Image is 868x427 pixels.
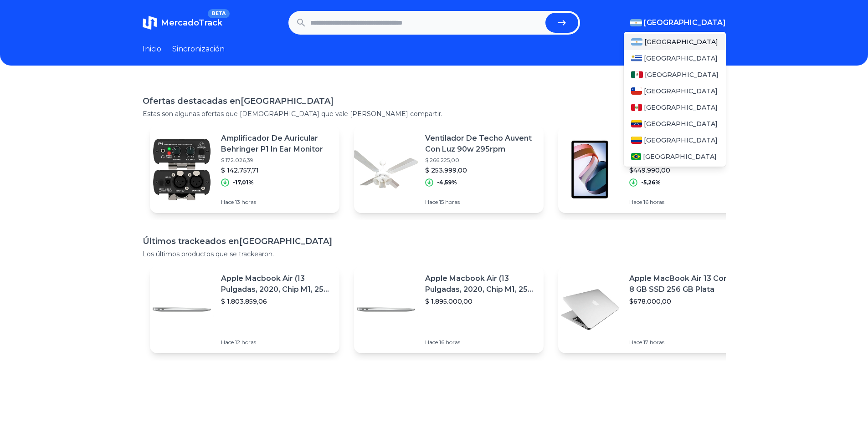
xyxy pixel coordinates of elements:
font: Últimos trackeados en [143,236,239,246]
font: $ 253.999,00 [425,166,467,174]
font: Hace [425,339,438,346]
font: [GEOGRAPHIC_DATA] [644,136,718,144]
font: Hace [629,339,642,346]
a: Imagen destacadaApple Macbook Air (13 Pulgadas, 2020, Chip M1, 256 Gb De Ssd, 8 Gb De Ram) - Plat... [150,266,339,353]
font: [GEOGRAPHIC_DATA] [239,236,332,246]
font: Hace [629,198,642,205]
a: Imagen destacadaTablet Xiaomi Redmi Pad Se 256gb Gris 8 Ram Color Gris Grafito$474.990,00$449.990... [558,126,748,213]
font: [GEOGRAPHIC_DATA] [644,103,718,112]
font: $ 266.225,00 [425,157,459,163]
img: Colombia [631,137,642,144]
font: 16 horas [643,198,664,205]
a: Imagen destacadaVentilador De Techo Auvent Con Luz 90w 295rpm$ 266.225,00$ 253.999,00-4,59%Hace 1... [354,126,544,213]
font: 16 horas [439,339,460,346]
font: 12 horas [235,339,256,346]
a: MercadoTrackBETA [143,15,222,30]
img: Imagen destacada [354,137,418,201]
img: México [631,71,643,78]
font: Amplificador De Auricular Behringer P1 In Ear Monitor [221,134,323,153]
img: Argentina [630,19,642,26]
font: Inicio [143,45,161,53]
a: México[GEOGRAPHIC_DATA] [624,66,726,83]
a: Sincronización [172,44,225,55]
img: MercadoTrack [143,15,157,30]
font: Ofertas destacadas en [143,96,241,106]
font: Los últimos productos que se trackearon. [143,250,274,258]
font: [GEOGRAPHIC_DATA] [643,152,717,161]
font: Sincronización [172,45,225,53]
img: Imagen destacada [150,137,214,201]
img: Chile [631,87,642,95]
img: Perú [631,104,642,111]
font: $ 142.757,71 [221,166,259,174]
font: Hace [425,198,438,205]
a: Perú[GEOGRAPHIC_DATA] [624,99,726,116]
font: $449.990,00 [629,166,670,174]
button: [GEOGRAPHIC_DATA] [630,17,726,28]
font: Apple Macbook Air (13 Pulgadas, 2020, Chip M1, 256 Gb De Ssd, 8 Gb De Ram) - Plata [221,274,329,315]
font: Apple Macbook Air (13 Pulgadas, 2020, Chip M1, 256 Gb De Ssd, 8 Gb De Ram) - Plata [425,274,533,315]
font: 17 horas [643,339,664,346]
img: Imagen destacada [354,278,418,341]
a: Chile[GEOGRAPHIC_DATA] [624,83,726,99]
font: Apple MacBook Air 13 Core I5 ​​8 GB SSD 256 GB Plata [629,274,740,294]
img: Imagen destacada [558,278,622,341]
a: Imagen destacadaAmplificador De Auricular Behringer P1 In Ear Monitor$ 172.026,39$ 142.757,71-17,... [150,126,339,213]
font: Hace [221,198,234,205]
a: Venezuela[GEOGRAPHIC_DATA] [624,116,726,132]
font: Hace [221,339,234,346]
font: 15 horas [439,198,460,205]
a: Argentina[GEOGRAPHIC_DATA] [624,34,726,50]
font: -17,01% [233,179,254,186]
font: $ 1.895.000,00 [425,297,473,305]
font: -5,26% [641,179,661,186]
font: [GEOGRAPHIC_DATA] [644,54,718,62]
font: Estas son algunas ofertas que [DEMOGRAPHIC_DATA] que vale [PERSON_NAME] compartir. [143,110,442,118]
a: Uruguay[GEOGRAPHIC_DATA] [624,50,726,66]
font: $ 172.026,39 [221,157,253,163]
a: Brasil[GEOGRAPHIC_DATA] [624,148,726,165]
img: Venezuela [631,120,642,127]
font: [GEOGRAPHIC_DATA] [645,71,719,79]
font: [GEOGRAPHIC_DATA] [644,18,726,27]
font: [GEOGRAPHIC_DATA] [644,87,718,95]
font: $ 1.803.859,06 [221,297,267,305]
img: Imagen destacada [558,137,622,201]
a: Imagen destacadaApple MacBook Air 13 Core I5 ​​8 GB SSD 256 GB Plata$678.000,00Hace 17 horas [558,266,748,353]
a: Inicio [143,44,161,55]
font: Ventilador De Techo Auvent Con Luz 90w 295rpm [425,134,532,153]
font: $678.000,00 [629,297,671,305]
font: 13 horas [235,198,256,205]
img: Argentina [631,38,643,46]
font: [GEOGRAPHIC_DATA] [644,120,718,128]
font: [GEOGRAPHIC_DATA] [241,96,334,106]
font: MercadoTrack [161,18,222,28]
font: -4,59% [437,179,457,186]
img: Uruguay [631,55,642,62]
font: BETA [211,10,226,16]
a: Imagen destacadaApple Macbook Air (13 Pulgadas, 2020, Chip M1, 256 Gb De Ssd, 8 Gb De Ram) - Plat... [354,266,544,353]
font: [GEOGRAPHIC_DATA] [644,38,718,46]
img: Imagen destacada [150,278,214,341]
a: Colombia[GEOGRAPHIC_DATA] [624,132,726,148]
img: Brasil [631,153,642,160]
